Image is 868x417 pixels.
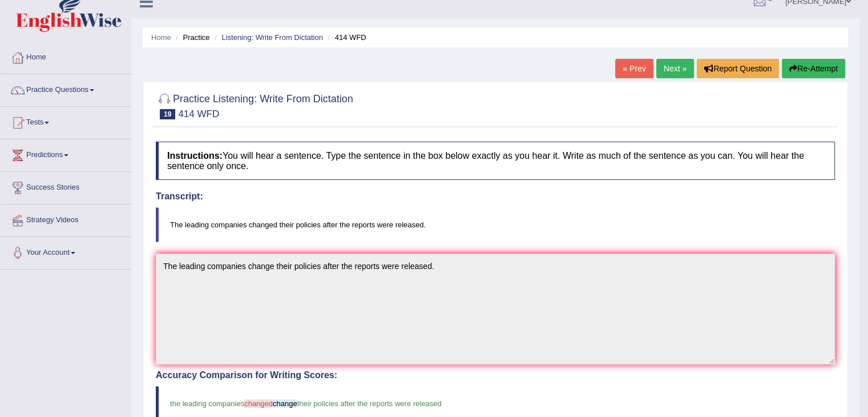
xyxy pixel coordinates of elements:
[178,109,219,119] small: 414 WFD
[244,399,273,408] span: changed
[1,42,131,70] a: Home
[782,59,845,78] button: Re-Attempt
[656,59,694,78] a: Next »
[156,207,835,242] blockquote: The leading companies changed their policies after the reports were released.
[221,33,323,42] a: Listening: Write From Dictation
[697,59,779,78] button: Report Question
[160,109,175,119] span: 19
[1,237,131,266] a: Your Account
[1,139,131,168] a: Predictions
[273,399,297,408] span: change
[151,33,171,42] a: Home
[156,91,353,119] h2: Practice Listening: Write From Dictation
[325,32,366,43] li: 414 WFD
[615,59,653,78] a: « Prev
[1,205,131,233] a: Strategy Videos
[156,191,835,202] h4: Transcript:
[170,399,244,408] span: the leading companies
[167,151,223,161] b: Instructions:
[1,107,131,135] a: Tests
[297,399,442,408] span: their policies after the reports were released
[156,142,835,180] h4: You will hear a sentence. Type the sentence in the box below exactly as you hear it. Write as muc...
[173,32,209,43] li: Practice
[1,74,131,103] a: Practice Questions
[1,172,131,201] a: Success Stories
[156,370,835,380] h4: Accuracy Comparison for Writing Scores:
